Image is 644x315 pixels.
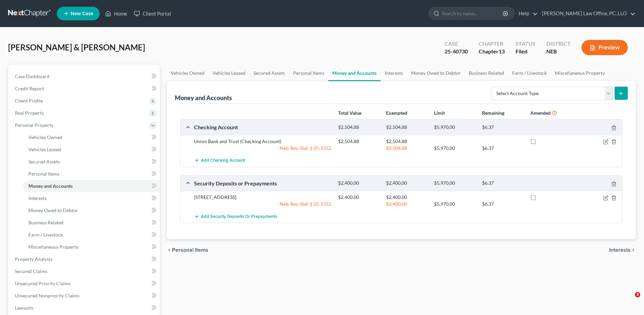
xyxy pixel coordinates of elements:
[434,110,445,116] strong: Limit
[167,247,172,253] i: chevron_left
[383,201,431,207] div: $2,400.00
[581,40,628,55] button: Preview
[191,194,335,201] div: [STREET_ADDRESS]
[9,265,160,277] a: Secured Claims
[431,124,479,131] div: $5,970.00
[383,138,431,145] div: $2,504.88
[191,138,335,145] div: Union Bank and Trust (Checking Account)
[15,305,33,311] span: Lawsuits
[102,7,130,20] a: Home
[175,94,232,102] div: Money and Accounts
[71,11,93,16] span: New Case
[431,145,479,152] div: $5,970.00
[516,40,535,48] div: Status
[479,201,527,207] div: $6.37
[335,124,383,131] div: $2,504.88
[23,156,160,168] a: Secured Assets
[191,123,335,131] div: Checking Account
[249,65,289,81] a: Secured Assets
[15,293,79,298] span: Unsecured Nonpriority Claims
[383,194,431,201] div: $2,400.00
[335,138,383,145] div: $2,504.88
[546,48,571,55] div: NEB
[191,180,335,187] div: Security Deposits or Prepayments
[630,247,636,253] i: chevron_right
[479,124,527,131] div: $6.37
[23,241,160,253] a: Miscellaneous Property
[194,154,245,167] button: Add Checking Account
[23,204,160,217] a: Money Owed to Debtor
[23,217,160,229] a: Business Related
[499,48,505,54] span: 13
[28,183,73,189] span: Money and Accounts
[328,65,381,81] a: Money and Accounts
[338,110,361,116] strong: Total Value
[9,277,160,290] a: Unsecured Priority Claims
[479,48,505,55] div: Chapter
[15,73,49,79] span: Case Dashboard
[194,210,277,223] button: Add Security Deposits or Prepayments
[8,42,145,52] span: [PERSON_NAME] & [PERSON_NAME]
[167,247,208,253] button: chevron_left Personal Items
[335,180,383,186] div: $2,400.00
[201,214,277,219] span: Add Security Deposits or Prepayments
[407,65,465,81] a: Money Owed to Debtor
[381,65,407,81] a: Interests
[9,253,160,265] a: Property Analysis
[28,134,62,140] span: Vehicles Owned
[383,180,431,186] div: $2,400.00
[635,292,640,297] span: 3
[191,145,335,152] div: Neb. Rev. Stat. § 25-1552
[201,158,245,163] span: Add Checking Account
[516,48,535,55] div: Filed
[167,65,209,81] a: Vehicles Owned
[551,65,609,81] a: Miscellaneous Property
[28,244,78,250] span: Miscellaneous Property
[130,7,174,20] a: Client Portal
[23,229,160,241] a: Farm / Livestock
[465,65,508,81] a: Business Related
[289,65,328,81] a: Personal Items
[479,145,527,152] div: $6.37
[15,268,47,274] span: Secured Claims
[383,145,431,152] div: $2,504.88
[479,40,505,48] div: Chapter
[15,256,52,262] span: Property Analysis
[15,122,53,128] span: Personal Property
[23,180,160,192] a: Money and Accounts
[530,110,551,116] strong: Amended
[28,171,59,177] span: Personal Items
[15,98,43,104] span: Client Profile
[515,7,538,20] a: Help
[546,40,571,48] div: District
[621,292,637,308] iframe: Intercom live chat
[609,247,630,253] span: Interests
[9,290,160,302] a: Unsecured Nonpriority Claims
[383,124,431,131] div: $2,504.88
[482,110,504,116] strong: Remaining
[479,180,527,186] div: $6.37
[191,201,335,207] div: Neb. Rev. Stat. § 25-1552
[335,194,383,201] div: $2,400.00
[209,65,249,81] a: Vehicles Leased
[28,195,47,201] span: Interests
[431,201,479,207] div: $5,970.00
[445,48,468,55] div: 25-40730
[442,7,504,20] input: Search by name...
[23,192,160,204] a: Interests
[539,7,636,20] a: [PERSON_NAME] Law Office, PC, LLO
[609,247,636,253] button: Interests chevron_right
[508,65,551,81] a: Farm / Livestock
[9,302,160,314] a: Lawsuits
[15,110,44,116] span: Real Property
[23,168,160,180] a: Personal Items
[23,143,160,156] a: Vehicles Leased
[9,83,160,95] a: Credit Report
[15,280,71,286] span: Unsecured Priority Claims
[28,220,64,225] span: Business Related
[28,159,60,164] span: Secured Assets
[386,110,407,116] strong: Exempted
[431,180,479,186] div: $5,970.00
[28,147,61,152] span: Vehicles Leased
[15,86,44,91] span: Credit Report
